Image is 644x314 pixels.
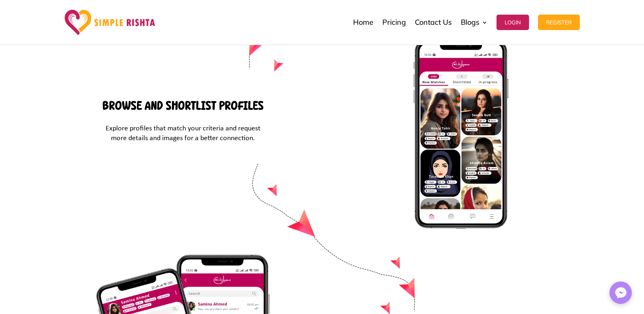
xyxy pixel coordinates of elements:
[538,2,580,43] a: Register
[613,285,629,301] img: Messenger
[415,2,452,43] a: Contact Us
[497,2,529,43] a: Login
[353,2,373,43] a: Home
[102,99,264,113] strong: Browse and Shortlist Profiles
[414,39,508,229] img: Browse-and-Shortlist-Profiles
[497,15,529,30] button: Login
[538,15,580,30] button: Register
[106,125,260,142] span: Explore profiles that match your criteria and request more details and images for a better connec...
[461,2,488,43] a: Blogs
[382,2,406,43] a: Pricing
